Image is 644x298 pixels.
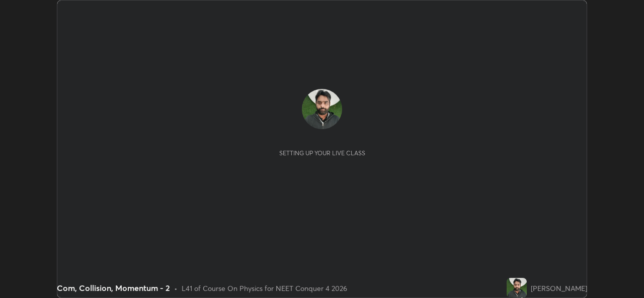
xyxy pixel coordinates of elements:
div: Com, Collision, Momentum - 2 [57,282,170,294]
img: f126b9e1133842c0a7d50631c43ebeec.jpg [302,89,342,129]
div: [PERSON_NAME] [531,283,587,293]
div: Setting up your live class [279,149,365,157]
div: • [174,283,178,293]
div: L41 of Course On Physics for NEET Conquer 4 2026 [182,283,347,293]
img: f126b9e1133842c0a7d50631c43ebeec.jpg [507,278,527,298]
